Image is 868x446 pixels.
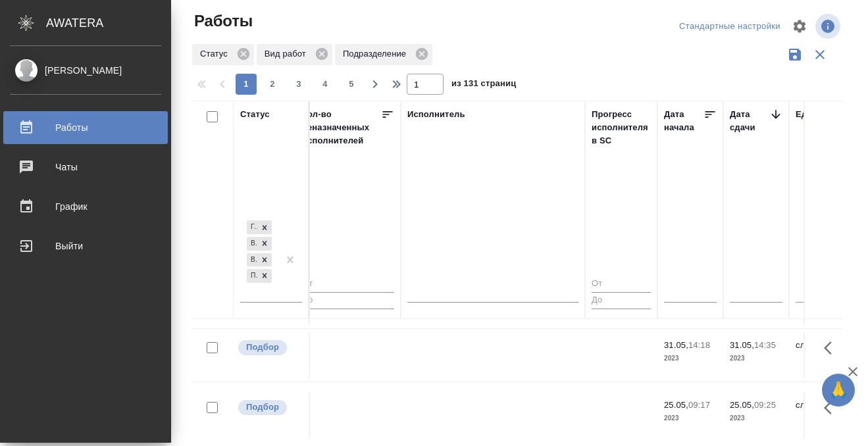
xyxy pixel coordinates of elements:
[302,292,394,309] input: До
[3,230,168,262] a: Выйти
[237,399,302,416] div: Можно подбирать исполнителей
[451,76,516,95] span: из 131 страниц
[247,269,257,283] div: Подбор
[46,10,171,36] div: AWATERA
[3,111,168,144] a: Работы
[816,392,848,424] button: Здесь прячутся важные кнопки
[245,268,273,284] div: Готов к работе, В работе, В ожидании, Подбор
[341,74,362,95] button: 5
[730,412,782,425] p: 2023
[302,276,394,293] input: От
[288,78,309,91] span: 3
[807,42,832,67] button: Сбросить фильтры
[796,108,828,121] div: Ед. изм
[789,392,865,438] td: слово
[315,74,336,95] button: 4
[315,78,336,91] span: 4
[3,151,168,184] a: Чаты
[730,400,754,410] p: 25.05,
[200,47,232,61] p: Статус
[407,108,465,121] div: Исполнитель
[10,197,161,216] div: График
[288,74,309,95] button: 3
[688,340,710,350] p: 14:18
[343,47,411,61] p: Подразделение
[664,108,703,134] div: Дата начала
[302,108,381,147] div: Кол-во неназначенных исполнителей
[245,235,273,252] div: Готов к работе, В работе, В ожидании, Подбор
[265,47,311,61] p: Вид работ
[10,118,161,137] div: Работы
[730,352,782,365] p: 2023
[664,340,688,350] p: 31.05,
[192,44,254,65] div: Статус
[341,78,362,91] span: 5
[3,190,168,223] a: График
[676,16,784,37] div: split button
[789,332,865,378] td: слово
[295,332,401,378] td: 0
[754,400,776,410] p: 09:25
[827,376,850,404] span: 🙏
[10,236,161,256] div: Выйти
[245,252,273,268] div: Готов к работе, В работе, В ожидании, Подбор
[688,400,710,410] p: 09:17
[257,44,332,65] div: Вид работ
[245,219,273,235] div: Готов к работе, В работе, В ожидании, Подбор
[10,63,161,78] div: [PERSON_NAME]
[592,276,651,293] input: От
[246,401,279,414] p: Подбор
[247,253,257,267] div: В ожидании
[335,44,432,65] div: Подразделение
[262,78,283,91] span: 2
[782,42,807,67] button: Сохранить фильтры
[822,374,855,407] button: 🙏
[816,332,848,364] button: Здесь прячутся важные кнопки
[10,157,161,177] div: Чаты
[754,340,776,350] p: 14:35
[730,340,754,350] p: 31.05,
[664,352,717,365] p: 2023
[664,400,688,410] p: 25.05,
[191,11,253,32] span: Работы
[592,292,651,309] input: До
[730,108,769,134] div: Дата сдачи
[247,220,257,234] div: Готов к работе
[784,11,815,42] span: Настроить таблицу
[262,74,283,95] button: 2
[237,339,302,357] div: Можно подбирать исполнителей
[246,341,279,354] p: Подбор
[295,392,401,438] td: 0
[247,237,257,251] div: В работе
[815,14,843,39] span: Посмотреть информацию
[592,108,651,147] div: Прогресс исполнителя в SC
[664,412,717,425] p: 2023
[240,108,270,121] div: Статус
